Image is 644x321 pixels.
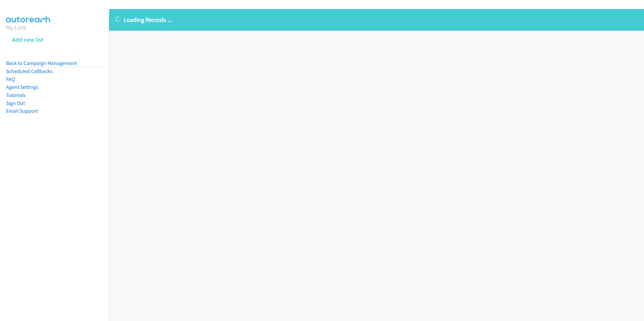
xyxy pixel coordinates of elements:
a: Back to Campaign Management [6,60,77,66]
a: Sign Out [6,100,25,106]
a: FAQ [6,76,15,82]
a: Scheduled Callbacks [6,68,53,74]
a: Add new list [12,36,43,43]
a: Agent Settings [6,84,38,90]
p: Loading Records ... [115,15,638,24]
a: My Lists [6,24,26,31]
a: Tutorials [6,92,26,98]
a: Email Support [6,108,38,114]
